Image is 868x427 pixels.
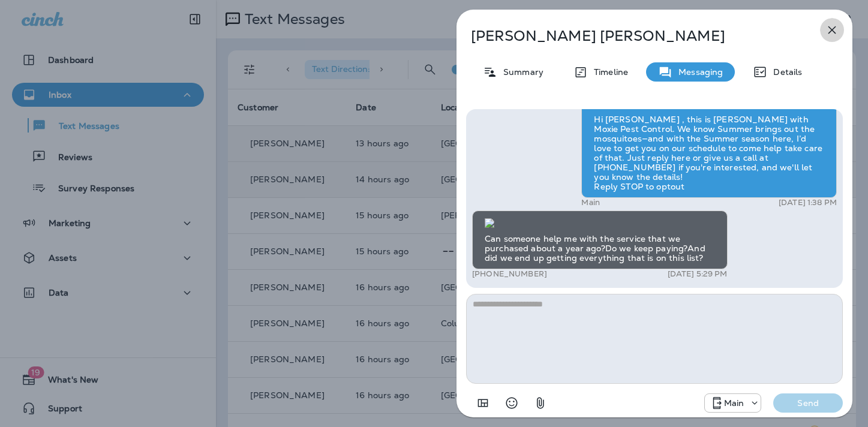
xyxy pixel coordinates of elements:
[767,67,802,77] p: Details
[581,198,600,208] p: Main
[779,198,837,208] p: [DATE] 1:38 PM
[668,269,728,279] p: [DATE] 5:29 PM
[471,28,798,44] p: [PERSON_NAME] [PERSON_NAME]
[472,269,547,279] p: [PHONE_NUMBER]
[497,67,543,77] p: Summary
[588,67,628,77] p: Timeline
[581,92,837,199] div: Hi [PERSON_NAME] , this is [PERSON_NAME] with Moxie Pest Control. We know Summer brings out the m...
[472,211,728,269] div: Can someone help me with the service that we purchased about a year ago?Do we keep paying?And did...
[485,218,494,228] img: twilio-download
[724,398,744,408] p: Main
[705,396,761,410] div: +1 (817) 482-3792
[500,391,524,415] button: Select an emoji
[672,67,723,77] p: Messaging
[471,391,495,415] button: Add in a premade template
